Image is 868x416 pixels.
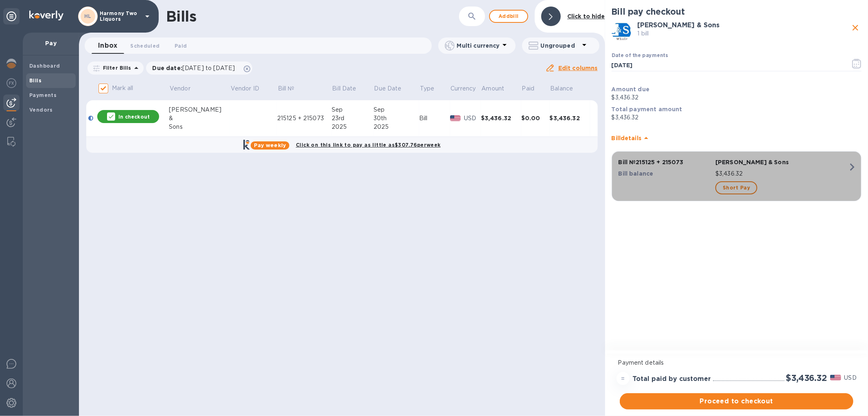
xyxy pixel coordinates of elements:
[420,84,435,93] p: Type
[715,158,848,166] p: [PERSON_NAME] & Sons
[626,396,847,406] span: Proceed to checkout
[612,93,861,102] p: $3,436.32
[278,84,305,93] span: Bill №
[332,84,367,93] span: Bill Date
[638,29,849,38] p: 1 bill
[464,114,481,123] p: USD
[169,114,230,123] div: &
[29,77,42,84] b: Bills
[618,359,855,367] p: Payment details
[332,84,356,93] p: Bill Date
[489,10,528,23] button: Addbill
[112,84,133,92] p: Mark all
[420,84,445,93] span: Type
[29,39,72,47] p: Pay
[723,183,750,193] span: Short Pay
[84,13,92,19] b: HL
[130,42,160,50] span: Scheduled
[374,84,412,93] span: Due Date
[612,113,861,122] p: $3,436.32
[169,123,230,131] div: Sons
[374,123,419,131] div: 2025
[612,86,650,92] b: Amount due
[332,106,374,114] div: Sep
[29,63,60,69] b: Dashboard
[482,84,515,93] span: Amount
[450,84,476,93] p: Currency
[29,107,53,113] b: Vendors
[98,40,117,51] span: Inbox
[277,114,332,123] div: 215125 + 215073
[612,106,682,112] b: Total payment amount
[166,8,196,25] h1: Bills
[558,65,598,71] u: Edit columns
[169,106,230,114] div: [PERSON_NAME]
[481,114,521,122] div: $3,436.32
[844,374,857,382] p: USD
[419,114,450,123] div: Bill
[118,113,150,120] p: In checkout
[541,42,579,50] p: Ungrouped
[100,64,131,71] p: Filter Bills
[550,84,573,93] p: Balance
[612,125,861,151] div: Billdetails
[170,84,190,93] p: Vendor
[175,42,187,50] span: Paid
[231,84,259,93] p: Vendor ID
[849,22,861,34] button: close
[830,375,841,381] img: USD
[612,135,641,141] b: Bill details
[482,84,505,93] p: Amount
[496,11,521,21] span: Add bill
[612,151,861,201] button: Bill №215125 + 215073[PERSON_NAME] & SonsBill balance$3,436.32Short Pay
[153,64,239,72] p: Due date :
[332,114,374,123] div: 23rd
[374,84,402,93] p: Due Date
[170,84,201,93] span: Vendor
[567,13,605,20] b: Click to hide
[638,21,720,29] b: [PERSON_NAME] & Sons
[146,62,253,75] div: Due date:[DATE] to [DATE]
[550,84,584,93] span: Balance
[332,123,374,131] div: 2025
[619,169,712,178] p: Bill balance
[786,373,827,383] h2: $3,436.32
[296,142,441,148] b: Click on this link to pay as little as $307.76 per week
[620,393,853,409] button: Proceed to checkout
[522,84,535,93] p: Paid
[374,106,419,114] div: Sep
[3,8,20,24] div: Unpin categories
[715,181,757,194] button: Short Pay
[619,158,712,166] p: Bill № 215125 + 215073
[231,84,270,93] span: Vendor ID
[278,84,295,93] p: Bill №
[374,114,419,123] div: 30th
[612,7,861,17] h2: Bill pay checkout
[7,78,16,88] img: Foreign exchange
[522,84,545,93] span: Paid
[457,42,500,50] p: Multi currency
[521,114,550,122] div: $0.00
[617,372,630,385] div: =
[100,11,140,22] p: Harmony Two Liquors
[254,142,286,148] b: Pay weekly
[612,53,668,58] label: Date of the payments
[29,11,63,20] img: Logo
[715,169,848,178] p: $3,436.32
[633,375,711,383] h3: Total paid by customer
[550,114,590,122] div: $3,436.32
[182,65,235,71] span: [DATE] to [DATE]
[29,92,57,98] b: Payments
[450,115,461,121] img: USD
